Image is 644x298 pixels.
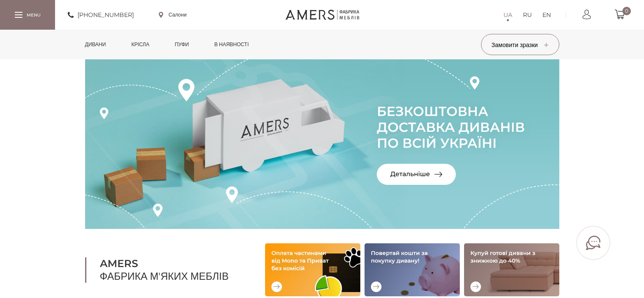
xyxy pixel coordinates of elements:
img: Оплата частинами від Mono та Приват без комісій [265,243,360,296]
span: Замовити зразки [492,41,548,49]
a: Пуфи [169,30,196,59]
a: Салони [159,11,187,19]
a: [PHONE_NUMBER] [68,10,134,20]
a: Дивани [79,30,113,59]
img: Купуй готові дивани зі знижкою до 40% [464,243,559,296]
img: Повертай кошти за покупку дивану [365,243,460,296]
b: AMERS [100,257,244,270]
h1: Фабрика м'яких меблів [85,257,244,283]
a: EN [542,10,551,20]
a: RU [523,10,532,20]
a: UA [503,10,512,20]
span: 0 [622,7,631,15]
button: Замовити зразки [481,34,559,55]
a: Крісла [125,30,155,59]
a: в наявності [208,30,255,59]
